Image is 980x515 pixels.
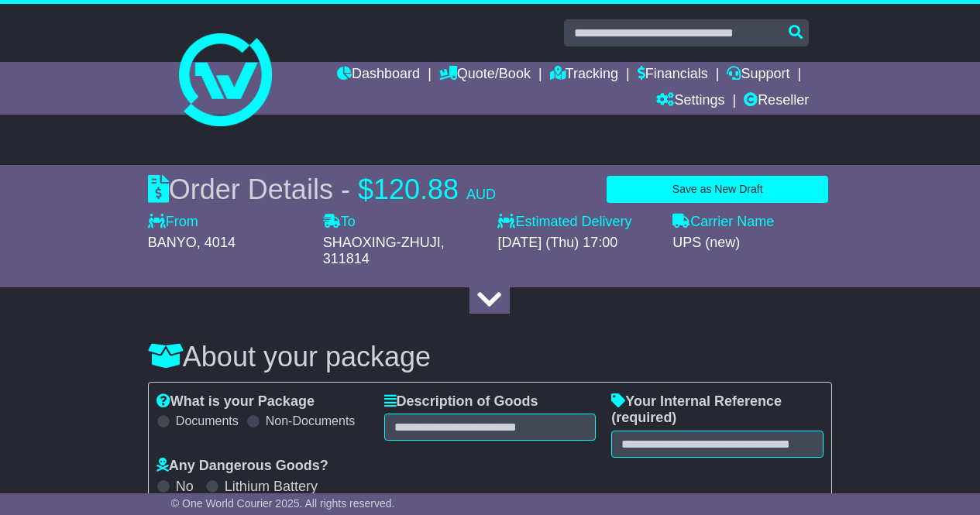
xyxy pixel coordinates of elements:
span: , 4014 [197,235,236,250]
span: 120.88 [373,173,459,205]
label: Lithium Battery [225,479,318,496]
a: Tracking [550,62,618,88]
label: Estimated Delivery [497,214,657,231]
span: AUD [466,187,496,202]
label: What is your Package [156,393,315,410]
a: Reseller [744,88,809,115]
label: No [176,479,194,496]
label: Carrier Name [672,214,774,231]
label: Non-Documents [266,414,356,428]
div: Order Details - [148,173,496,206]
a: Settings [656,88,724,115]
span: © One World Courier 2025. All rights reserved. [171,497,395,510]
a: Support [727,62,789,88]
span: $ [358,173,373,205]
label: To [323,214,356,231]
a: Quote/Book [439,62,531,88]
div: UPS (new) [672,235,832,252]
label: Documents [176,414,239,428]
label: Your Internal Reference (required) [611,393,824,427]
span: BANYO [148,235,197,250]
h3: About your package [148,342,832,373]
label: From [148,214,198,231]
button: Save as New Draft [607,176,828,203]
div: [DATE] (Thu) 17:00 [497,235,657,252]
label: Any Dangerous Goods? [156,458,328,475]
a: Dashboard [337,62,420,88]
span: SHAOXING-ZHUJI [323,235,441,250]
a: Financials [638,62,708,88]
span: , 311814 [323,235,445,267]
label: Description of Goods [384,393,538,410]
